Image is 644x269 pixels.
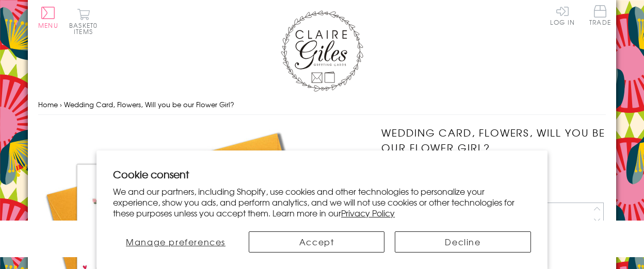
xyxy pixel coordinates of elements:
[74,21,98,36] span: 0 items
[113,231,238,253] button: Manage preferences
[38,99,58,109] a: Home
[281,10,363,92] img: Claire Giles Greetings Cards
[249,231,384,253] button: Accept
[60,99,62,109] span: ›
[113,186,531,218] p: We and our partners, including Shopify, use cookies and other technologies to personalize your ex...
[550,5,575,25] a: Log In
[69,8,98,35] button: Basket0 items
[589,5,611,27] a: Trade
[38,21,58,30] span: Menu
[38,7,58,28] button: Menu
[381,125,606,155] h1: Wedding Card, Flowers, Will you be our Flower Girl?
[395,231,530,253] button: Decline
[113,167,531,181] h2: Cookie consent
[64,99,234,109] span: Wedding Card, Flowers, Will you be our Flower Girl?
[589,5,611,25] span: Trade
[341,207,395,219] a: Privacy Policy
[38,94,606,115] nav: breadcrumbs
[126,236,226,248] span: Manage preferences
